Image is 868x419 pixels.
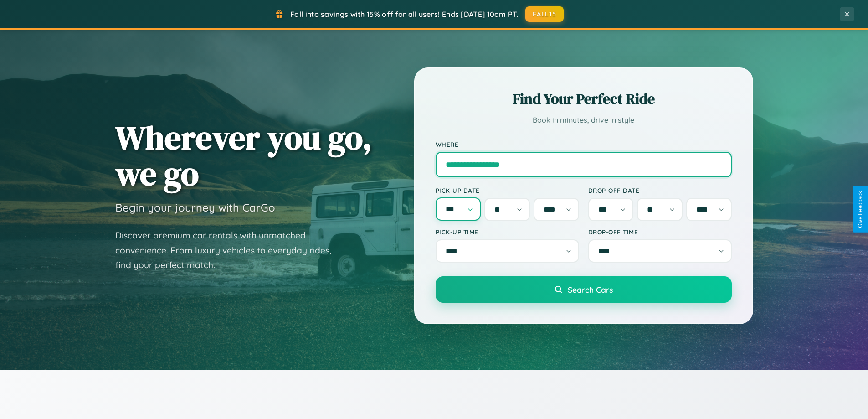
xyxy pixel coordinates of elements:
[525,6,564,22] button: FALL15
[436,89,732,109] h2: Find Your Perfect Ride
[115,228,343,273] p: Discover premium car rentals with unmatched convenience. From luxury vehicles to everyday rides, ...
[436,114,732,127] p: Book in minutes, drive in style
[115,201,275,214] h3: Begin your journey with CarGo
[290,10,519,19] span: Fall into savings with 15% off for all users! Ends [DATE] 10am PT.
[588,228,732,236] label: Drop-off Time
[436,276,732,303] button: Search Cars
[857,191,863,228] div: Give Feedback
[568,285,613,295] span: Search Cars
[436,186,579,194] label: Pick-up Date
[115,119,372,191] h1: Wherever you go, we go
[436,228,579,236] label: Pick-up Time
[588,186,732,194] label: Drop-off Date
[436,140,732,148] label: Where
